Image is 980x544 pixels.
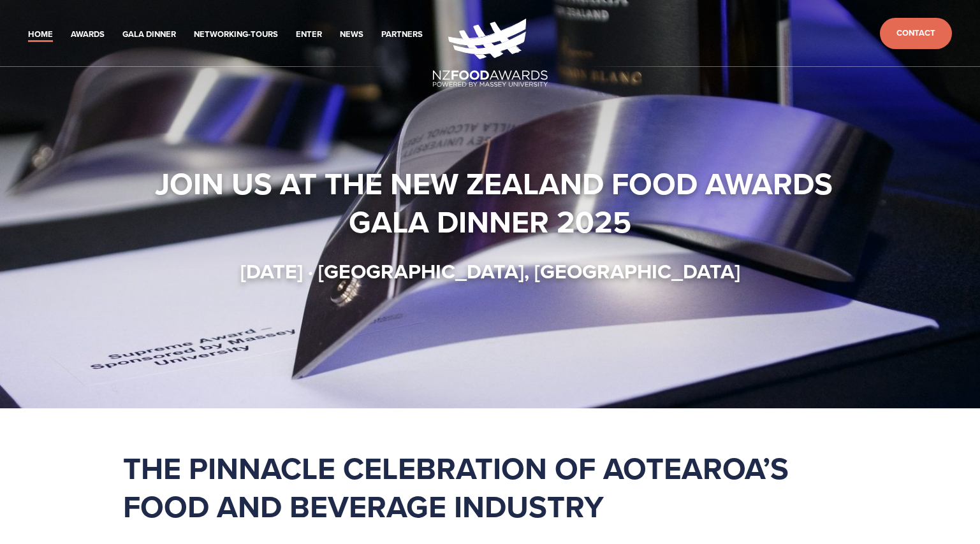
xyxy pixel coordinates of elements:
strong: Join us at the New Zealand Food Awards Gala Dinner 2025 [155,161,840,244]
a: Partners [381,27,423,42]
h1: The pinnacle celebration of Aotearoa’s food and beverage industry [123,449,858,526]
strong: [DATE] · [GEOGRAPHIC_DATA], [GEOGRAPHIC_DATA] [240,256,740,286]
a: Enter [296,27,322,42]
a: Home [28,27,53,42]
a: Contact [880,18,952,49]
a: Networking-Tours [194,27,278,42]
a: Awards [71,27,105,42]
a: News [340,27,363,42]
a: Gala Dinner [122,27,176,42]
